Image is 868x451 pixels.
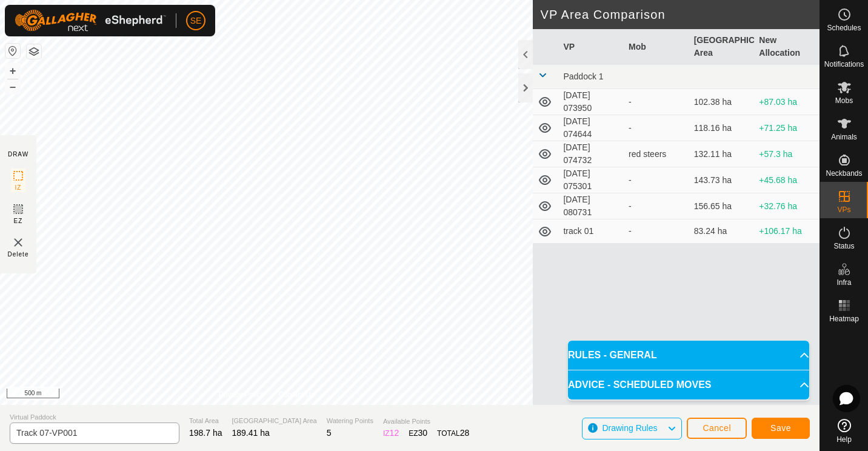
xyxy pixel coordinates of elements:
[558,141,624,167] td: [DATE] 074732
[5,64,20,78] button: +
[390,428,399,438] span: 12
[558,29,624,65] th: VP
[409,427,427,439] div: EZ
[189,428,222,438] span: 198.7 ha
[629,200,684,213] div: -
[752,418,810,439] button: Save
[754,29,820,65] th: New Allocation
[629,148,684,161] div: red steers
[327,428,332,438] span: 5
[418,428,428,438] span: 30
[190,15,202,27] span: SE
[558,219,624,244] td: track 01
[754,115,820,141] td: +71.25 ha
[11,235,25,250] img: VP
[689,29,755,65] th: [GEOGRAPHIC_DATA] Area
[826,170,862,177] span: Neckbands
[689,89,755,115] td: 102.38 ha
[437,427,469,439] div: TOTAL
[770,423,791,433] span: Save
[629,122,684,135] div: -
[5,44,20,58] button: Reset Map
[629,174,684,187] div: -
[836,279,851,286] span: Infra
[689,141,755,167] td: 132.11 ha
[10,412,179,423] span: Virtual Paddock
[15,183,22,192] span: IZ
[689,167,755,193] td: 143.73 ha
[8,250,29,259] span: Delete
[27,44,41,59] button: Map Layers
[629,225,684,238] div: -
[754,219,820,244] td: +106.17 ha
[219,389,264,400] a: Privacy Policy
[568,348,657,362] span: RULES - GENERAL
[15,10,166,32] img: Gallagher Logo
[837,206,850,213] span: VPs
[558,167,624,193] td: [DATE] 075301
[558,115,624,141] td: [DATE] 074644
[754,141,820,167] td: +57.3 ha
[327,416,373,426] span: Watering Points
[754,193,820,219] td: +32.76 ha
[189,416,222,426] span: Total Area
[833,242,854,250] span: Status
[829,315,859,322] span: Heatmap
[689,115,755,141] td: 118.16 ha
[827,24,861,32] span: Schedules
[568,370,809,399] p-accordion-header: ADVICE - SCHEDULED MOVES
[232,428,270,438] span: 189.41 ha
[563,72,603,81] span: Paddock 1
[689,219,755,244] td: 83.24 ha
[836,436,852,443] span: Help
[754,89,820,115] td: +87.03 ha
[824,61,864,68] span: Notifications
[383,416,469,427] span: Available Points
[278,389,314,400] a: Contact Us
[754,167,820,193] td: +45.68 ha
[820,414,868,448] a: Help
[568,341,809,370] p-accordion-header: RULES - GENERAL
[689,193,755,219] td: 156.65 ha
[687,418,747,439] button: Cancel
[232,416,317,426] span: [GEOGRAPHIC_DATA] Area
[383,427,399,439] div: IZ
[703,423,731,433] span: Cancel
[602,423,657,433] span: Drawing Rules
[460,428,470,438] span: 28
[629,96,684,109] div: -
[540,7,820,22] h2: VP Area Comparison
[568,378,711,392] span: ADVICE - SCHEDULED MOVES
[835,97,853,104] span: Mobs
[5,79,20,94] button: –
[8,150,28,159] div: DRAW
[831,133,857,141] span: Animals
[558,89,624,115] td: [DATE] 073950
[14,216,23,225] span: EZ
[624,29,689,65] th: Mob
[558,193,624,219] td: [DATE] 080731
